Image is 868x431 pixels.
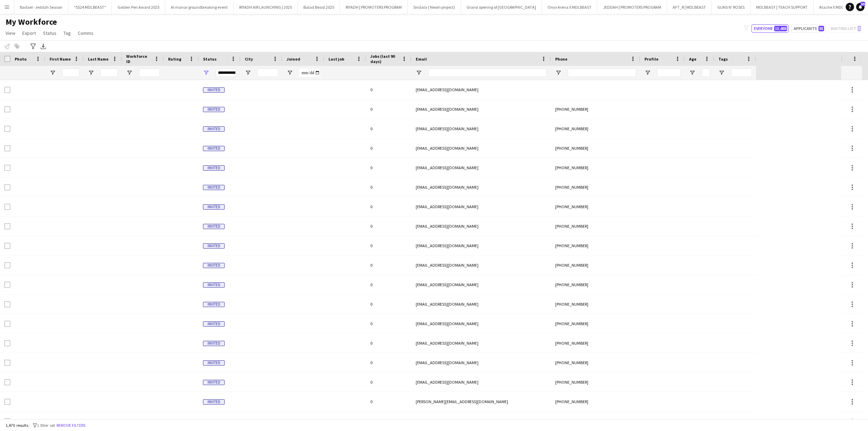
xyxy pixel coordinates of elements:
div: [PHONE_NUMBER] [551,178,640,197]
div: 0 [366,373,412,392]
span: Last Name [88,56,108,62]
div: [EMAIL_ADDRESS][DOMAIN_NAME] [412,80,551,99]
app-action-btn: Export XLSX [39,42,47,50]
span: Joined [287,56,300,62]
div: 0 [366,275,412,294]
a: 59 [856,3,865,11]
div: 0 [366,217,412,236]
div: 0 [366,158,412,177]
a: Status [40,29,59,38]
span: Invited [203,146,225,151]
span: 1 filter set [37,423,55,428]
button: Open Filter Menu [555,70,561,76]
input: Tags Filter Input [731,69,752,77]
span: My Workforce [6,17,57,27]
input: Row Selection is disabled for this row (unchecked) [4,340,10,346]
a: Tag [61,29,74,38]
span: Comms [78,30,93,36]
div: [PHONE_NUMBER] [551,334,640,353]
button: Onyx Arena X MDLBEAST [542,0,597,14]
div: [EMAIL_ADDRESS][DOMAIN_NAME] [412,158,551,177]
div: [PHONE_NUMBER] [551,217,640,236]
div: 0 [366,80,412,99]
button: Grand opening of [GEOGRAPHIC_DATA] [461,0,542,14]
span: Invited [203,282,225,288]
div: [EMAIL_ADDRESS][DOMAIN_NAME] [412,100,551,119]
span: Status [203,56,217,62]
div: 0 [366,314,412,333]
input: Row Selection is disabled for this row (unchecked) [4,87,10,93]
input: Row Selection is disabled for this row (unchecked) [4,165,10,171]
a: Export [20,29,39,38]
div: [EMAIL_ADDRESS][DOMAIN_NAME] [412,217,551,236]
span: First Name [50,56,71,62]
button: Balad Beast 2025 [298,0,340,14]
input: Row Selection is disabled for this row (unchecked) [4,301,10,307]
span: Invited [203,243,225,249]
input: Row Selection is disabled for this row (unchecked) [4,243,10,249]
input: Last Name Filter Input [100,69,118,77]
div: [PHONE_NUMBER] [551,100,640,119]
button: RIYADH | PROMOTERS PROGRAM [340,0,408,14]
div: 0 [366,295,412,314]
button: Everyone15,488 [752,24,788,33]
div: [EMAIL_ADDRESS][DOMAIN_NAME] [412,412,551,431]
div: 0 [366,100,412,119]
button: Remove filters [55,422,87,429]
input: Row Selection is disabled for this row (unchecked) [4,399,10,405]
div: 0 [366,256,412,275]
button: RIYADH AIR LAUNCHING | 2025 [234,0,298,14]
button: Applicants85 [791,24,825,33]
div: [EMAIL_ADDRESS][DOMAIN_NAME] [412,275,551,294]
button: MDLBEAST | TEACH SUPPORT [750,0,814,14]
span: Email [416,56,427,62]
div: [EMAIL_ADDRESS][DOMAIN_NAME] [412,353,551,372]
button: Open Filter Menu [203,70,209,76]
span: Tag [63,30,71,36]
span: Invited [203,126,225,132]
input: Email Filter Input [428,69,547,77]
button: *SS24 MDLBEAST* [68,0,112,14]
span: Last job [329,56,344,62]
span: View [6,30,15,36]
span: Invited [203,399,225,405]
app-action-btn: Advanced filters [29,42,37,50]
button: AFT_R | MDLBEAST [667,0,712,14]
div: [PHONE_NUMBER] [551,275,640,294]
input: Row Selection is disabled for this row (unchecked) [4,379,10,385]
input: Row Selection is disabled for this row (unchecked) [4,418,10,424]
input: Column with Header Selection [4,56,10,62]
div: [EMAIL_ADDRESS][DOMAIN_NAME] [412,314,551,333]
span: Photo [15,56,27,62]
input: City Filter Input [257,69,278,77]
div: 0 [366,353,412,372]
div: 0 [366,119,412,138]
div: [PHONE_NUMBER] [551,197,640,216]
button: Atache X MDLBEAST [814,0,861,14]
div: [PHONE_NUMBER] [551,295,640,314]
input: Row Selection is disabled for this row (unchecked) [4,360,10,366]
span: Invited [203,224,225,229]
span: Age [689,56,696,62]
div: 0 [366,178,412,197]
button: Al manar groundbreaking event [165,0,234,14]
button: Golden Pen Award 2025 [112,0,165,14]
input: Row Selection is disabled for this row (unchecked) [4,184,10,190]
input: Row Selection is disabled for this row (unchecked) [4,204,10,210]
a: View [3,29,18,38]
button: JEDDAH | PROMOTERS PROGRAM [597,0,667,14]
span: Invited [203,380,225,385]
button: Open Filter Menu [287,70,293,76]
input: Row Selection is disabled for this row (unchecked) [4,106,10,112]
input: Row Selection is disabled for this row (unchecked) [4,282,10,288]
div: [PHONE_NUMBER] [551,236,640,255]
span: Tags [718,56,728,62]
button: Open Filter Menu [88,70,94,76]
div: 0 [366,334,412,353]
div: [EMAIL_ADDRESS][DOMAIN_NAME] [412,334,551,353]
span: Export [22,30,36,36]
div: [EMAIL_ADDRESS][DOMAIN_NAME] [412,197,551,216]
button: Open Filter Menu [50,70,56,76]
div: [PHONE_NUMBER] [551,412,640,431]
div: [EMAIL_ADDRESS][DOMAIN_NAME] [412,256,551,275]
